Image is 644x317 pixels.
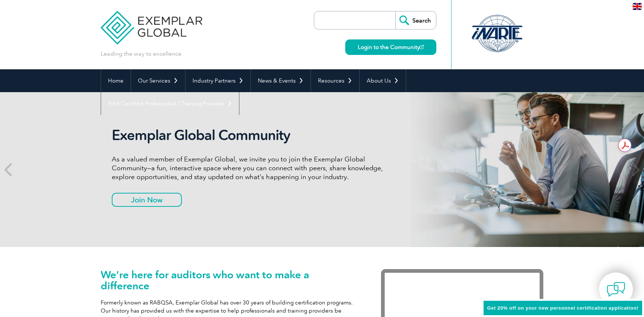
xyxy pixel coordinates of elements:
p: Leading the way to excellence [101,50,181,58]
input: Search [395,11,436,29]
img: open_square.png [420,45,424,49]
a: Industry Partners [186,69,250,92]
a: Join Now [112,193,182,207]
a: Home [101,69,131,92]
h1: We’re here for auditors who want to make a difference [101,269,359,291]
a: Resources [311,69,359,92]
img: en [633,3,642,10]
p: As a valued member of Exemplar Global, we invite you to join the Exemplar Global Community—a fun,... [112,155,388,181]
h2: Exemplar Global Community [112,127,388,144]
a: Find Certified Professional / Training Provider [101,92,239,115]
img: contact-chat.png [607,280,625,299]
span: Get 20% off on your new personnel certification application! [487,305,638,311]
a: Login to the Community [345,39,436,55]
a: About Us [360,69,406,92]
a: News & Events [251,69,311,92]
a: Our Services [131,69,185,92]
